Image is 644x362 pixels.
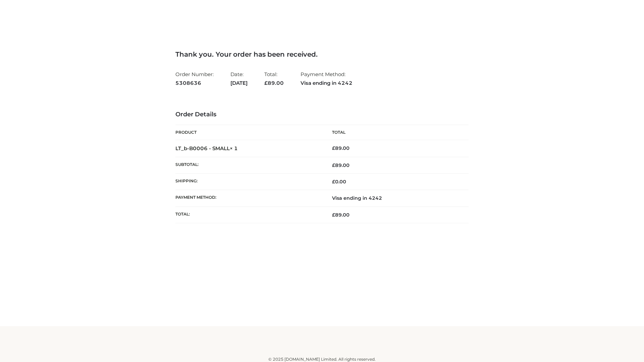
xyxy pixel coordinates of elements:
strong: Visa ending in 4242 [301,79,353,87]
span: 89.00 [332,162,350,168]
li: Order Number: [175,68,214,89]
h3: Order Details [175,111,469,118]
span: £ [332,145,335,151]
strong: LT_b-B0006 - SMALL [175,145,238,152]
li: Total: [264,68,284,89]
span: 89.00 [264,80,284,86]
td: Visa ending in 4242 [322,190,469,206]
th: Total: [175,206,322,223]
span: £ [264,80,268,86]
li: Date: [230,68,248,89]
th: Product [175,125,322,140]
span: £ [332,212,335,218]
strong: [DATE] [230,79,248,87]
th: Total [322,125,469,140]
th: Payment method: [175,190,322,206]
span: £ [332,162,335,168]
bdi: 0.00 [332,179,346,185]
strong: × 1 [230,145,238,152]
span: 89.00 [332,212,350,218]
h3: Thank you. Your order has been received. [175,50,469,58]
th: Shipping: [175,174,322,190]
th: Subtotal: [175,157,322,173]
strong: 5308636 [175,79,214,87]
span: £ [332,179,335,185]
bdi: 89.00 [332,145,350,151]
li: Payment Method: [301,68,353,89]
